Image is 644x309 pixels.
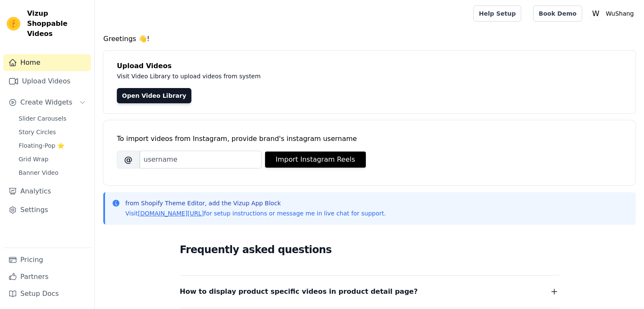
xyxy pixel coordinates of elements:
[125,209,386,218] p: Visit for setup instructions or message me in live chat for support.
[14,113,91,124] a: Slider Carousels
[603,6,637,21] p: WuShang
[3,201,91,218] a: Settings
[473,6,521,22] a: Help Setup
[589,6,637,21] button: W WuShang
[592,9,599,18] text: W
[103,34,636,44] h4: Greetings 👋!
[7,17,20,30] img: Vizup
[117,71,496,81] p: Visit Video Library to upload videos from system
[14,126,91,138] a: Story Circles
[140,151,262,168] input: username
[117,151,140,168] span: @
[3,54,91,71] a: Home
[533,6,582,22] a: Book Demo
[19,114,66,123] span: Slider Carousels
[14,140,91,152] a: Floating-Pop ⭐
[117,134,622,144] div: To import videos from Instagram, provide brand's instagram username
[3,285,91,302] a: Setup Docs
[14,153,91,165] a: Grid Wrap
[3,94,91,111] button: Create Widgets
[3,251,91,268] a: Pricing
[138,210,204,217] a: [DOMAIN_NAME][URL]
[20,97,72,108] span: Create Widgets
[19,128,56,136] span: Story Circles
[180,286,559,298] button: How to display product specific videos in product detail page?
[125,199,386,207] p: from Shopify Theme Editor, add the Vizup App Block
[117,88,191,103] a: Open Video Library
[180,286,418,298] span: How to display product specific videos in product detail page?
[3,73,91,90] a: Upload Videos
[117,61,622,71] h4: Upload Videos
[180,241,559,258] h2: Frequently asked questions
[3,183,91,200] a: Analytics
[19,141,64,150] span: Floating-Pop ⭐
[27,8,88,39] span: Vizup Shoppable Videos
[19,168,58,177] span: Banner Video
[14,167,91,179] a: Banner Video
[19,155,48,163] span: Grid Wrap
[3,268,91,285] a: Partners
[265,152,366,168] button: Import Instagram Reels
